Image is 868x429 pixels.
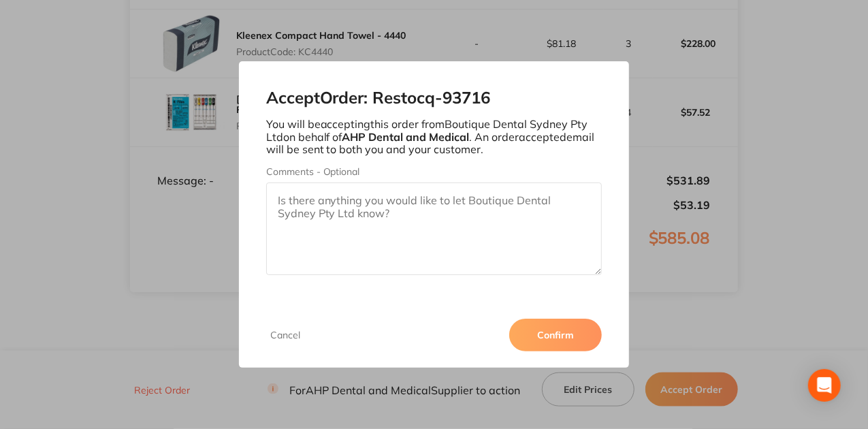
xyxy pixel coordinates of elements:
p: You will be accepting this order from Boutique Dental Sydney Pty Ltd on behalf of . An order acce... [266,118,602,155]
div: Open Intercom Messenger [808,369,841,402]
button: Confirm [509,319,602,351]
label: Comments - Optional [266,166,602,177]
b: AHP Dental and Medical [342,130,470,144]
button: Cancel [266,329,304,341]
h2: Accept Order: Restocq- 93716 [266,89,602,108]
